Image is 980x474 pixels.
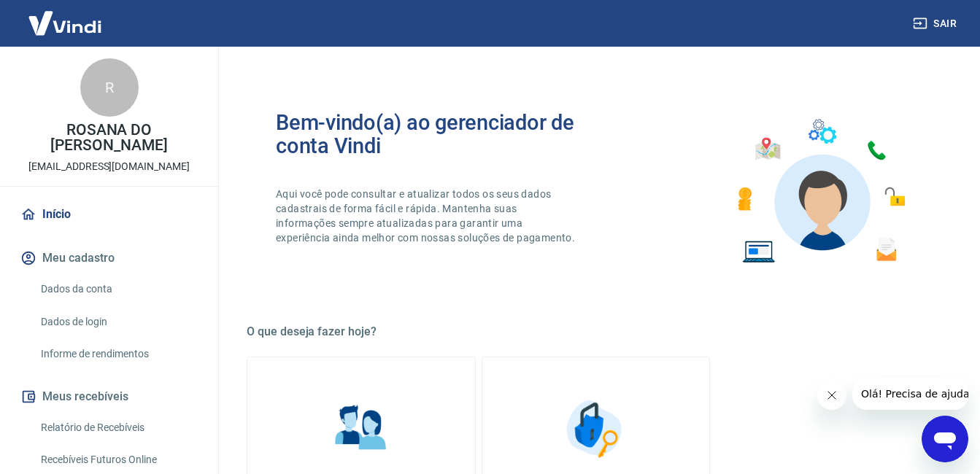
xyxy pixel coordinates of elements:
img: Informações pessoais [325,392,398,465]
div: R [80,58,139,117]
span: Olá! Precisa de ajuda? [9,10,123,22]
iframe: Mensagem da empresa [852,378,968,410]
p: [EMAIL_ADDRESS][DOMAIN_NAME] [28,159,190,174]
iframe: Fechar mensagem [817,381,846,410]
a: Início [18,198,201,230]
p: ROSANA DO [PERSON_NAME] [12,123,207,153]
a: Relatório de Recebíveis [35,413,201,443]
h2: Bem-vindo(a) ao gerenciador de conta Vindi [276,111,596,158]
img: Vindi [18,1,112,45]
button: Sair [910,10,962,37]
a: Informe de rendimentos [35,339,201,369]
p: Aqui você pode consultar e atualizar todos os seus dados cadastrais de forma fácil e rápida. Mant... [276,187,578,245]
h5: O que deseja fazer hoje? [247,325,945,339]
a: Dados de login [35,307,201,337]
img: Segurança [559,392,632,465]
button: Meus recebíveis [18,381,201,413]
button: Meu cadastro [18,242,201,274]
img: Imagem de um avatar masculino com diversos icones exemplificando as funcionalidades do gerenciado... [725,111,916,272]
a: Dados da conta [35,274,201,304]
iframe: Botão para abrir a janela de mensagens [922,416,968,462]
